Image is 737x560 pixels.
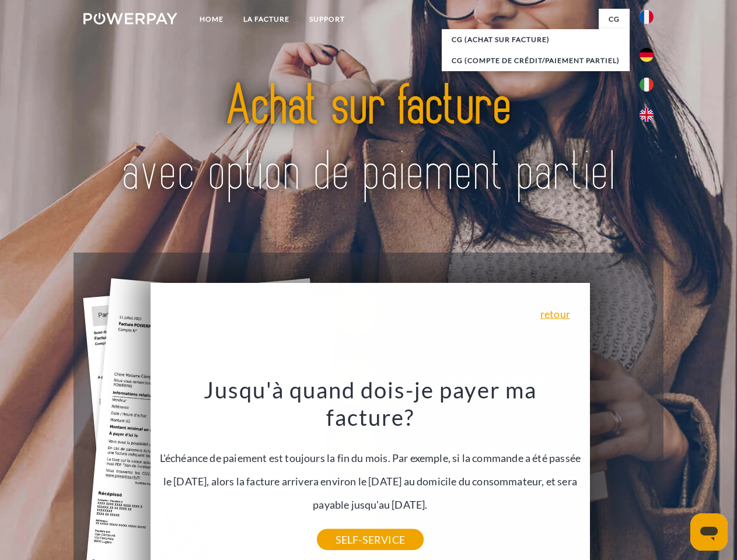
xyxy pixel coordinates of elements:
[190,9,233,30] a: Home
[157,376,583,432] h3: Jusqu'à quand dois-je payer ma facture?
[299,9,355,30] a: Support
[640,48,654,62] img: de
[233,9,299,30] a: LA FACTURE
[111,56,626,223] img: title-powerpay_fr.svg
[317,529,424,550] a: SELF-SERVICE
[690,513,728,551] iframe: Bouton de lancement de la fenêtre de messagerie
[442,50,630,71] a: CG (Compte de crédit/paiement partiel)
[442,29,630,50] a: CG (achat sur facture)
[640,10,654,24] img: fr
[599,9,630,30] a: CG
[83,13,177,24] img: logo-powerpay-white.svg
[540,309,570,319] a: retour
[640,108,654,122] img: en
[157,376,583,540] div: L'échéance de paiement est toujours la fin du mois. Par exemple, si la commande a été passée le [...
[640,78,654,92] img: it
